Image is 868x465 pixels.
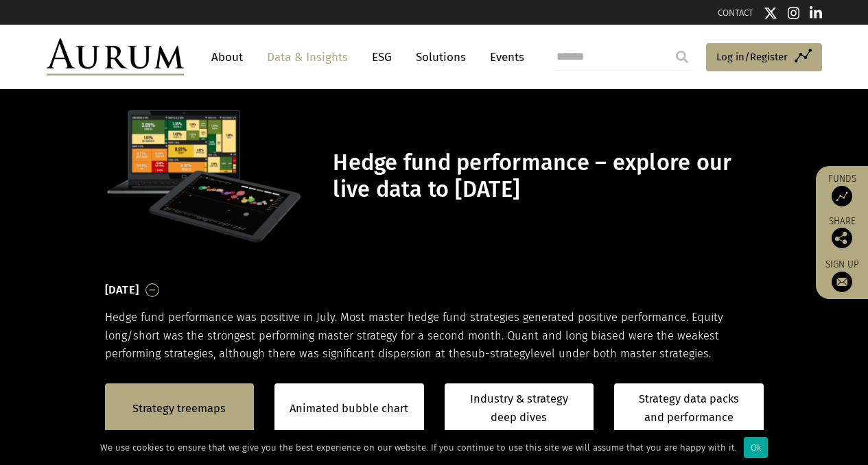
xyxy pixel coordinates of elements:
h3: [DATE] [105,280,139,300]
img: Linkedin icon [810,6,822,20]
a: Strategy data packs and performance [614,383,764,433]
img: Sign up to our newsletter [832,272,852,292]
div: Ok [744,437,768,458]
div: Share [823,217,861,248]
img: Share this post [832,228,852,248]
img: Instagram icon [788,6,800,20]
a: Log in/Register [706,43,822,72]
a: Industry & strategy deep dives [445,383,594,433]
a: Events [483,45,524,70]
a: Animated bubble chart [290,400,408,418]
a: About [204,45,250,70]
img: Aurum [47,38,184,75]
span: sub-strategy [466,347,530,360]
span: Log in/Register [716,49,788,65]
a: Funds [823,173,861,206]
img: Access Funds [832,186,852,206]
p: Hedge fund performance was positive in July. Most master hedge fund strategies generated positive... [105,309,764,363]
a: ESG [365,45,399,70]
a: Solutions [409,45,473,70]
h1: Hedge fund performance – explore our live data to [DATE] [333,150,760,203]
input: Submit [668,43,696,71]
a: Sign up [823,259,861,292]
img: Twitter icon [764,6,777,20]
a: Data & Insights [260,45,355,70]
a: CONTACT [718,8,753,18]
a: Strategy treemaps [132,400,226,418]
